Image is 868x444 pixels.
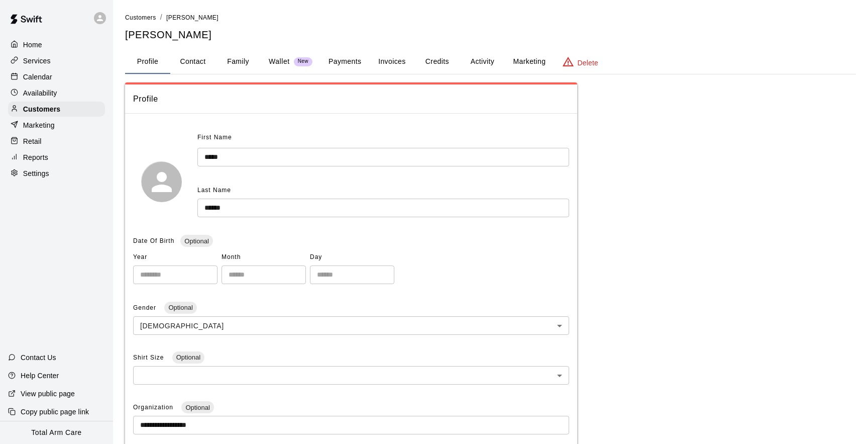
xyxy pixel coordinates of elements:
span: Last Name [197,187,231,194]
p: Reports [23,152,48,162]
button: Invoices [369,50,414,74]
button: Profile [125,50,170,74]
a: Retail [8,134,105,149]
span: [PERSON_NAME] [166,14,219,21]
a: Availability [8,85,105,101]
li: / [160,12,162,23]
span: Gender [133,304,158,311]
span: New [294,58,312,65]
div: basic tabs example [125,50,856,74]
p: Home [23,40,42,50]
span: Profile [133,93,569,106]
a: Settings [8,166,105,181]
a: Calendar [8,69,105,84]
p: Total Arm Care [31,427,81,438]
span: First Name [197,130,232,146]
span: Month [222,249,306,265]
span: Organization [133,404,175,411]
p: Customers [23,104,60,114]
span: Customers [125,14,156,21]
div: [DEMOGRAPHIC_DATA] [133,316,569,335]
h5: [PERSON_NAME] [125,28,856,42]
button: Contact [170,50,215,74]
button: Activity [460,50,505,74]
span: Optional [172,353,204,361]
button: Credits [414,50,460,74]
p: Services [23,56,51,66]
span: Shirt Size [133,354,166,361]
span: Date Of Birth [133,237,174,244]
p: Marketing [23,120,55,130]
a: Customers [8,102,105,117]
p: Settings [23,168,49,179]
a: Marketing [8,118,105,133]
button: Payments [320,50,369,74]
a: Customers [125,13,156,21]
p: Help Center [21,371,59,381]
span: Optional [181,404,213,411]
span: Optional [180,237,212,245]
a: Home [8,37,105,52]
p: Retail [23,136,42,146]
p: Wallet [269,56,290,67]
span: Year [133,249,218,265]
p: Availability [23,88,57,98]
span: Optional [164,304,196,311]
p: Delete [578,58,598,68]
button: Family [215,50,261,74]
nav: breadcrumb [125,12,856,23]
span: Day [310,249,394,265]
p: Contact Us [21,352,56,363]
p: Calendar [23,72,52,82]
a: Services [8,53,105,68]
p: View public page [21,389,75,399]
p: Copy public page link [21,407,89,417]
button: Marketing [505,50,554,74]
a: Reports [8,150,105,165]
